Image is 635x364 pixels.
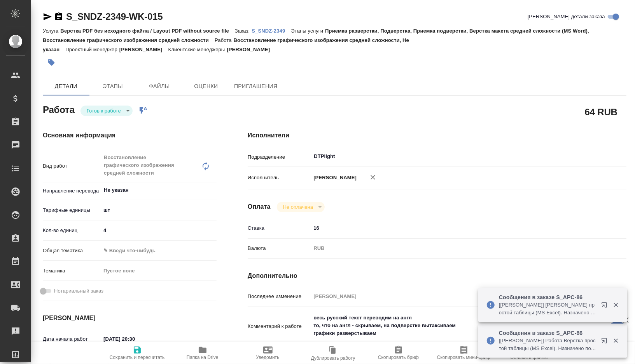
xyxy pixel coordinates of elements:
div: Готов к работе [277,202,325,212]
p: Сообщения в заказе S_APC-86 [499,293,596,301]
div: Готов к работе [80,106,133,116]
p: [[PERSON_NAME]] Работа Верстка простой таблицы (MS Excel). Назначено подразделение "Верстки и диз... [499,337,596,352]
span: Файлы [141,81,178,91]
p: Кол-во единиц [43,227,101,234]
p: Тематика [43,267,101,275]
a: S_SNDZ-2349-WK-015 [66,11,163,22]
button: Скопировать ссылку для ЯМессенджера [43,12,52,21]
p: Ставка [248,224,311,232]
span: Нотариальный заказ [54,287,103,295]
p: Сообщения в заказе S_APC-86 [499,329,596,337]
p: Проектный менеджер [65,47,119,52]
span: Скопировать бриф [378,355,419,360]
p: Общая тематика [43,247,101,255]
span: [PERSON_NAME] детали заказа [528,13,605,21]
span: Дублировать работу [311,355,355,361]
button: Не оплачена [281,204,315,210]
button: Папка на Drive [170,342,235,364]
p: Верстка PDF без исходного файла / Layout PDF without source file [60,28,235,34]
div: RUB [311,242,595,255]
div: ✎ Введи что-нибудь [101,244,217,257]
p: Валюта [248,244,311,252]
button: Скопировать мини-бриф [431,342,497,364]
input: Пустое поле [311,291,595,302]
button: Сохранить и пересчитать [105,342,170,364]
h2: Работа [43,102,75,116]
h2: 64 RUB [585,105,618,118]
span: Скопировать мини-бриф [437,355,490,360]
p: Тарифные единицы [43,206,101,214]
button: Открыть в новой вкладке [597,333,615,352]
div: Пустое поле [103,267,207,275]
textarea: весь русский текст переводим на англ то, что на англ - скрываем, на подверстке вытаксиваем график... [311,311,595,340]
button: Добавить тэг [43,54,60,71]
p: Направление перевода [43,187,101,195]
button: Скопировать бриф [366,342,431,364]
h4: Основная информация [43,131,217,140]
p: Заказ: [235,28,252,34]
button: Закрыть [608,302,624,309]
input: ✎ Введи что-нибудь [311,222,595,234]
p: Дата начала работ [43,335,101,343]
h4: Оплата [248,202,271,211]
button: Удалить исполнителя [364,169,381,186]
p: S_SNDZ-2349 [252,28,291,34]
button: Закрыть [608,337,624,344]
p: Работа [215,37,234,43]
p: Вид работ [43,162,101,170]
input: ✎ Введи что-нибудь [101,225,217,236]
p: [PERSON_NAME] [227,47,276,52]
button: Готов к работе [84,107,123,114]
button: Уведомить [235,342,301,364]
span: Детали [47,81,85,91]
input: ✎ Введи что-нибудь [101,333,169,345]
button: Дублировать работу [301,342,366,364]
p: [[PERSON_NAME]] [PERSON_NAME] простой таблицы (MS Excel). Назначено подразделение "DTPlight" [499,301,596,317]
h4: Дополнительно [248,271,626,281]
p: Услуга [43,28,60,34]
a: S_SNDZ-2349 [252,27,291,34]
div: Пустое поле [101,264,217,277]
p: Подразделение [248,153,311,161]
p: Комментарий к работе [248,322,311,330]
div: шт [101,204,217,217]
p: [PERSON_NAME] [119,47,168,52]
span: Папка на Drive [187,355,219,360]
p: Последнее изменение [248,293,311,300]
span: Оценки [187,81,225,91]
p: Клиентские менеджеры [168,47,227,52]
button: Открыть в новой вкладке [597,297,615,316]
h4: [PERSON_NAME] [43,314,217,323]
span: Сохранить и пересчитать [110,355,165,360]
button: Open [212,189,214,191]
button: Скопировать ссылку [54,12,63,21]
span: Этапы [94,81,131,91]
span: Приглашения [234,81,278,91]
h4: Исполнители [248,131,626,140]
p: Исполнитель [248,174,311,182]
p: [PERSON_NAME] [311,174,357,182]
p: Этапы услуги [291,28,325,34]
div: ✎ Введи что-нибудь [103,247,207,255]
button: Open [591,156,592,157]
span: Уведомить [256,355,280,360]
